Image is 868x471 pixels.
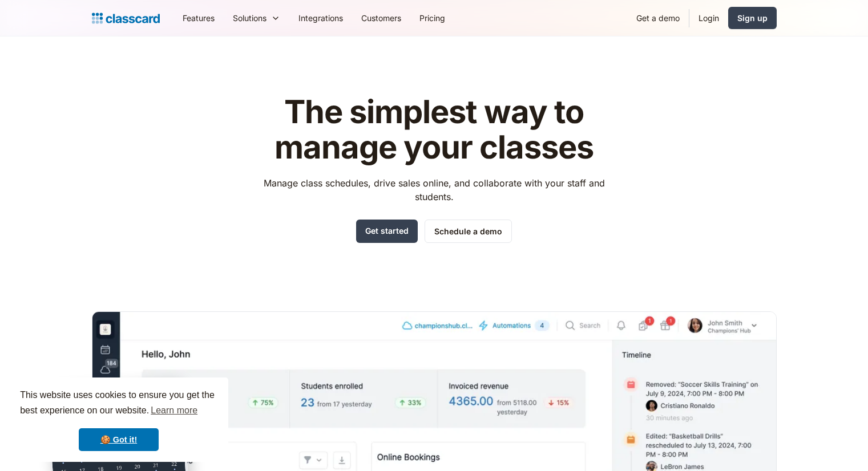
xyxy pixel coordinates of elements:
[173,5,224,31] a: Features
[627,5,689,31] a: Get a demo
[233,12,267,24] div: Solutions
[728,7,777,29] a: Sign up
[92,10,160,26] a: home
[20,388,217,419] span: This website uses cookies to ensure you get the best experience on our website.
[425,220,512,243] a: Schedule a demo
[410,5,454,31] a: Pricing
[253,95,615,165] h1: The simplest way to manage your classes
[737,12,768,24] div: Sign up
[289,5,352,31] a: Integrations
[149,402,199,419] a: learn more about cookies
[79,428,159,451] a: dismiss cookie message
[253,176,615,204] p: Manage class schedules, drive sales online, and collaborate with your staff and students.
[9,377,228,462] div: cookieconsent
[689,5,728,31] a: Login
[224,5,289,31] div: Solutions
[356,220,418,243] a: Get started
[352,5,410,31] a: Customers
